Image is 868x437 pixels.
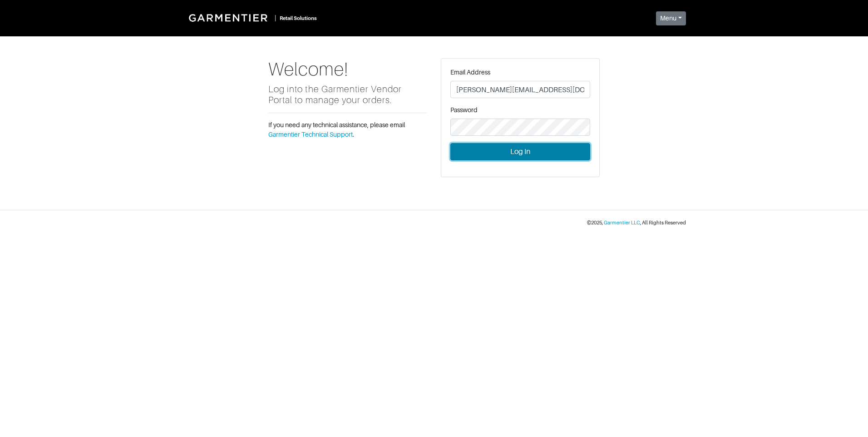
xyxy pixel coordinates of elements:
[184,9,275,26] img: Garmentier
[182,7,321,28] a: |Retail Solutions
[275,13,276,23] div: |
[268,58,427,80] h1: Welcome!
[450,68,490,77] label: Email Address
[280,15,317,21] small: Retail Solutions
[450,105,478,115] label: Password
[450,143,590,160] button: Log In
[587,220,686,225] small: © 2025 , , All Rights Reserved
[604,220,640,225] a: Garmentier LLC
[656,11,686,25] button: Menu
[268,120,427,139] p: If you need any technical assistance, please email .
[268,84,427,105] h5: Log into the Garmentier Vendor Portal to manage your orders.
[268,131,353,138] a: Garmentier Technical Support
